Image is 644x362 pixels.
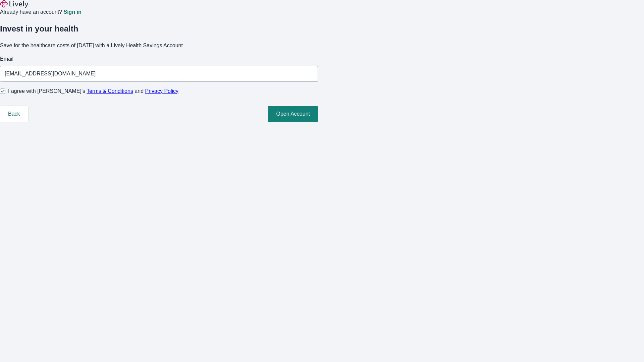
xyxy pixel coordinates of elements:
a: Sign in [63,9,81,15]
span: I agree with [PERSON_NAME]’s and [8,87,178,95]
a: Privacy Policy [145,88,179,94]
a: Terms & Conditions [87,88,133,94]
button: Open Account [268,106,318,122]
